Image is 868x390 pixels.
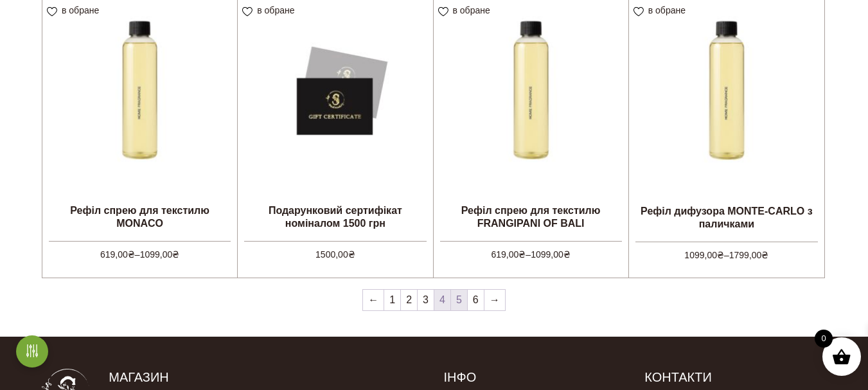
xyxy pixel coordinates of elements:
[363,290,384,310] a: ←
[434,199,628,234] h2: Рефіл спрею для текстилю FRANGIPANI OF BALI
[444,369,626,386] h5: Інфо
[401,290,417,310] a: 2
[257,5,294,15] span: в обране
[684,250,724,260] bdi: 1099,00
[635,242,818,262] span: –
[468,290,484,310] a: 6
[49,241,231,261] span: –
[518,249,526,260] span: ₴
[47,7,57,17] img: unfavourite.svg
[438,7,448,17] img: unfavourite.svg
[47,5,103,15] a: в обране
[629,200,824,235] h2: Рефіл дифузора MONTE-CARLO з паличками
[62,5,99,15] span: в обране
[434,290,450,310] span: 4
[451,290,467,310] a: 5
[761,250,768,260] span: ₴
[140,249,180,260] bdi: 1099,00
[492,249,526,260] bdi: 619,00
[242,7,252,17] img: unfavourite.svg
[128,249,135,260] span: ₴
[440,241,622,261] span: –
[644,369,826,386] h5: Контакти
[484,290,505,310] a: →
[648,5,686,15] span: в обране
[100,249,135,260] bdi: 619,00
[348,249,355,260] span: ₴
[633,7,644,17] img: unfavourite.svg
[172,249,179,260] span: ₴
[384,290,400,310] a: 1
[418,290,434,310] a: 3
[109,369,424,386] h5: Магазин
[315,249,355,260] bdi: 1500,00
[531,249,571,260] bdi: 1099,00
[815,330,833,348] span: 0
[438,5,495,15] a: в обране
[729,250,769,260] bdi: 1799,00
[242,5,299,15] a: в обране
[633,5,690,15] a: в обране
[453,5,490,15] span: в обране
[563,249,571,260] span: ₴
[42,199,237,234] h2: Рефіл спрею для текстилю MONACO
[717,250,724,260] span: ₴
[238,199,432,234] h2: Подарунковий сертифікат номіналом 1500 грн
